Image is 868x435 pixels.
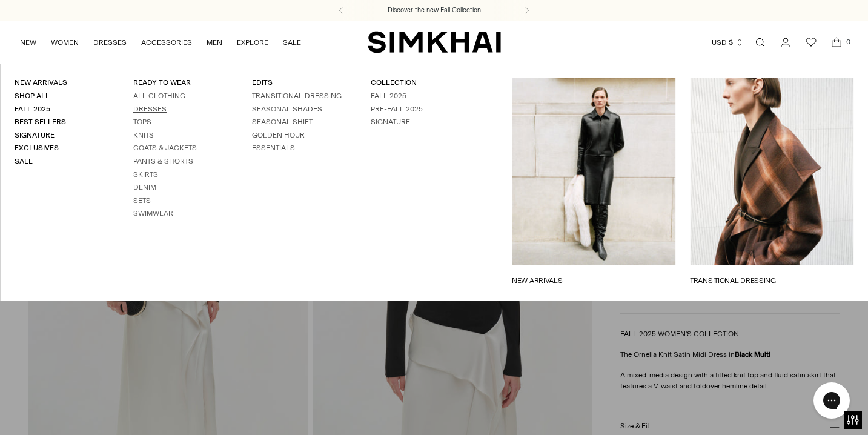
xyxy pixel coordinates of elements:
[93,29,127,56] a: DRESSES
[843,36,853,47] span: 0
[807,378,856,423] iframe: Gorgias live chat messenger
[283,29,301,56] a: SALE
[207,29,222,56] a: MEN
[141,29,192,56] a: ACCESSORIES
[799,30,823,55] a: Wishlist
[824,30,849,55] a: Open cart modal
[368,30,501,54] a: SIMKHAI
[748,30,772,55] a: Open search modal
[774,30,798,55] a: Go to the account page
[237,29,268,56] a: EXPLORE
[20,29,36,56] a: NEW
[51,29,79,56] a: WOMEN
[712,29,744,56] button: USD $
